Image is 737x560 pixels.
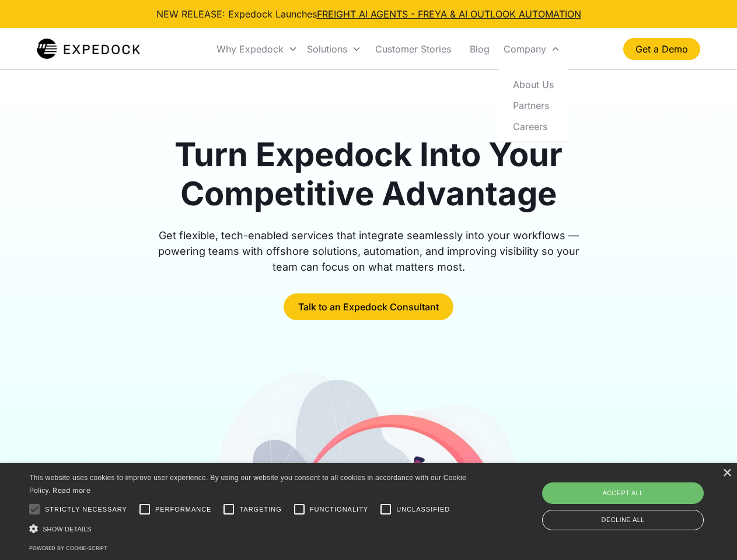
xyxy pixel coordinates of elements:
[504,116,563,136] a: Careers
[499,29,565,69] div: Company
[216,43,284,55] div: Why Expedock
[499,69,568,142] nav: Company
[284,293,453,320] a: Talk to an Expedock Consultant
[37,37,140,61] img: Expedock Logo
[366,29,460,69] a: Customer Stories
[145,135,593,213] h1: Turn Expedock Into Your Competitive Advantage
[302,29,366,69] div: Solutions
[460,29,499,69] a: Blog
[155,505,212,514] span: Performance
[43,526,92,533] span: Show details
[45,505,127,514] span: Strictly necessary
[212,29,302,69] div: Why Expedock
[543,434,737,560] iframe: Chat Widget
[53,486,90,495] a: Read more
[37,37,140,61] a: home
[29,523,470,535] div: Show details
[29,474,466,495] span: This website uses cookies to improve user experience. By using our website you consent to all coo...
[310,505,368,514] span: Functionality
[145,228,593,275] div: Get flexible, tech-enabled services that integrate seamlessly into your workflows — powering team...
[504,73,563,94] a: About Us
[307,43,347,55] div: Solutions
[504,94,563,116] a: Partners
[504,43,546,55] div: Company
[239,505,281,514] span: Targeting
[29,545,107,551] a: Powered by cookie-script
[396,505,450,514] span: Unclassified
[317,8,581,20] a: FREIGHT AI AGENTS - FREYA & AI OUTLOOK AUTOMATION
[156,7,581,21] div: NEW RELEASE: Expedock Launches
[623,38,700,60] a: Get a Demo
